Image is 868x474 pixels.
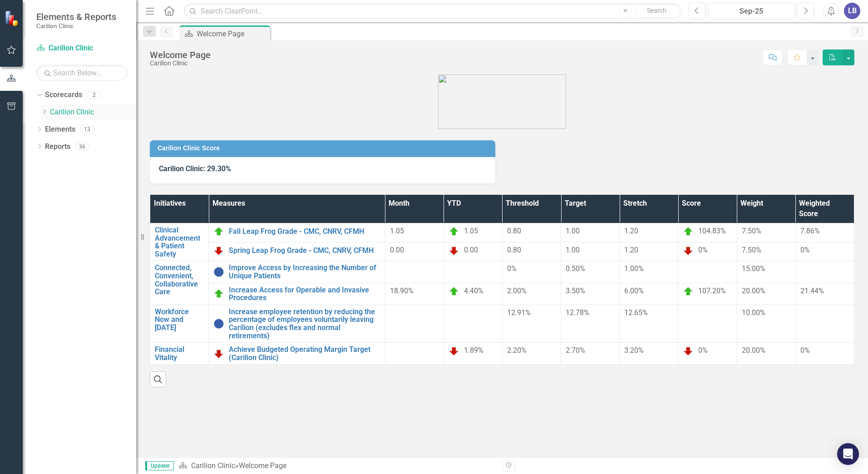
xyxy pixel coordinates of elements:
[191,461,235,470] a: Carilion Clinic
[209,305,385,342] td: Double-Click to Edit Right Click for Context Menu
[464,286,483,295] span: 4.40%
[36,43,127,54] a: Carilion Clinic
[647,7,666,14] span: Search
[209,283,385,305] td: Double-Click to Edit Right Click for Context Menu
[634,5,680,17] button: Search
[150,50,211,60] div: Welcome Page
[624,346,644,355] span: 3.20%
[4,10,21,26] img: ClearPoint Strategy
[507,286,527,295] span: 2.00%
[624,227,638,235] span: 1.20
[150,343,209,365] td: Double-Click to Edit Right Click for Context Menu
[624,246,638,254] span: 1.20
[742,246,761,254] span: 7.50%
[36,22,116,30] small: Carilion Clinic
[698,246,708,254] span: 0%
[50,107,136,118] a: Carilion Clinic
[229,308,380,340] a: Increase employee retention by reducing the percentage of employees voluntarily leaving Carilion ...
[209,261,385,283] td: Double-Click to Edit Right Click for Context Menu
[683,286,694,297] img: On Target
[800,227,820,235] span: 7.86%
[800,286,824,295] span: 21.44%
[566,227,580,235] span: 1.00
[45,90,82,100] a: Scorecards
[507,227,521,235] span: 0.80
[708,3,795,19] button: Sep-25
[742,286,765,295] span: 20.00%
[229,346,380,361] a: Achieve Budgeted Operating Margin Target (Carilion Clinic)
[45,142,70,152] a: Reports
[698,286,726,295] span: 107.20%
[150,60,211,67] div: Carilion Clinic
[837,443,859,465] div: Open Intercom Messenger
[209,242,385,261] td: Double-Click to Edit Right Click for Context Menu
[698,346,708,355] span: 0%
[844,3,860,19] button: LB
[464,227,478,235] span: 1.05
[449,245,459,256] img: Below Plan
[229,264,380,280] a: Improve Access by Increasing the Number of Unique Patients
[145,461,174,470] span: Updater
[464,246,478,254] span: 0.00
[566,346,585,355] span: 2.70%
[155,264,204,296] a: Connected, Convenient, Collaborative Care
[390,227,404,235] span: 1.05
[178,461,495,471] div: »
[239,461,286,470] div: Welcome Page
[507,246,521,254] span: 0.80
[184,3,682,19] input: Search ClearPoint...
[155,308,204,332] a: Workforce Now and [DATE]
[698,227,726,235] span: 104.83%
[566,246,580,254] span: 1.00
[742,227,761,235] span: 7.50%
[213,226,224,237] img: On Target
[36,11,116,22] span: Elements & Reports
[507,346,527,355] span: 2.20%
[229,286,380,302] a: Increase Access for Operable and Invasive Procedures
[800,346,810,355] span: 0%
[566,286,585,295] span: 3.50%
[464,346,483,355] span: 1.89%
[155,346,204,361] a: Financial Vitality
[438,74,566,129] img: carilion%20clinic%20logo%202.0.png
[87,91,101,99] div: 2
[155,226,204,258] a: Clinical Advancement & Patient Safety
[624,264,644,273] span: 1.00%
[45,124,75,135] a: Elements
[209,223,385,242] td: Double-Click to Edit Right Click for Context Menu
[683,245,694,256] img: Below Plan
[36,65,127,81] input: Search Below...
[150,305,209,342] td: Double-Click to Edit Right Click for Context Menu
[449,286,459,297] img: On Target
[449,226,459,237] img: On Target
[683,226,694,237] img: On Target
[75,143,89,150] div: 36
[159,164,231,173] span: Carilion Clinic: 29.30%
[80,125,94,133] div: 13
[566,264,585,273] span: 0.50%
[209,343,385,365] td: Double-Click to Edit Right Click for Context Menu
[507,308,531,317] span: 12.91%
[390,246,404,254] span: 0.00
[449,346,459,356] img: Below Plan
[390,286,414,295] span: 18.90%
[213,245,224,256] img: Below Plan
[150,223,209,261] td: Double-Click to Edit Right Click for Context Menu
[197,28,268,39] div: Welcome Page
[229,247,380,255] a: Spring Leap Frog Grade - CMC, CNRV, CFMH
[213,348,224,359] img: Below Plan
[800,246,810,254] span: 0%
[507,264,517,273] span: 0%
[742,308,765,317] span: 10.00%
[213,267,224,277] img: No Information
[566,308,589,317] span: 12.78%
[711,6,792,17] div: Sep-25
[158,145,491,152] h3: Carilion Clinic Score
[213,288,224,299] img: On Target
[742,346,765,355] span: 20.00%
[742,264,765,273] span: 15.00%
[683,346,694,356] img: Below Plan
[150,261,209,305] td: Double-Click to Edit Right Click for Context Menu
[624,308,648,317] span: 12.65%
